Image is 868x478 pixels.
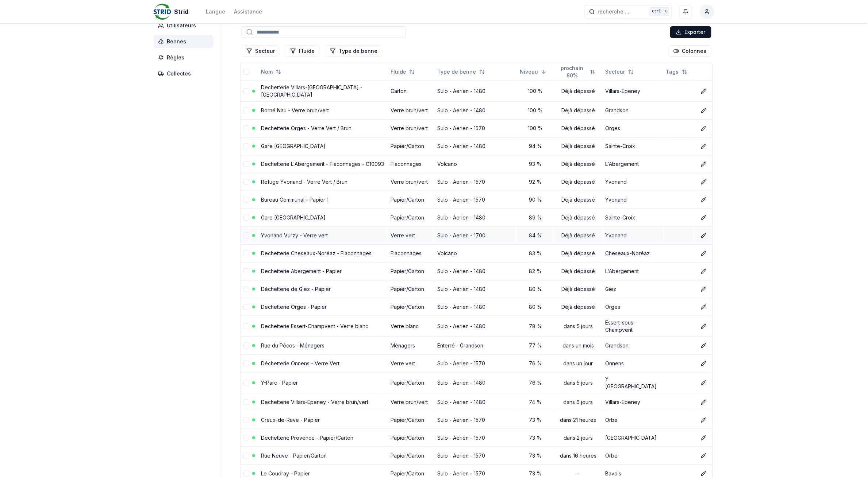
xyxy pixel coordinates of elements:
td: Sulo - Aerien - 1480 [435,209,517,226]
div: 100 % [520,88,551,95]
div: Déjà dépassé [557,303,600,311]
a: Dechetterie Orges - Verre Vert / Brun [261,125,352,131]
a: Règles [154,51,216,64]
img: Strid Logo [154,3,171,20]
a: Gare [GEOGRAPHIC_DATA] [261,214,326,221]
div: 77 % [520,342,551,349]
button: Filtrer les lignes [325,45,382,57]
div: 78 % [520,323,551,330]
a: Dechetterie Cheseaux-Noréaz - Flaconnages [261,250,372,256]
td: Sulo - Aerien - 1480 [435,137,517,155]
td: Sulo - Aerien - 1570 [435,173,517,191]
td: Sulo - Aerien - 1570 [435,411,517,429]
div: dans 6 jours [557,399,600,406]
td: Orges [603,298,663,316]
td: Sulo - Aerien - 1480 [435,280,517,298]
td: Enterré - Grandson [435,337,517,354]
td: Villars-Epeney [603,81,663,101]
button: select-row [243,197,249,203]
td: Grandson [603,101,663,119]
a: Déchetterie de Giez - Papier [261,286,331,292]
div: 80 % [520,285,551,293]
button: Not sorted. Click to sort ascending. [433,66,489,78]
div: Déjà dépassé [557,160,600,168]
td: Sainte-Croix [603,209,663,226]
div: dans 16 heures [557,452,600,459]
td: L'Abergement [603,155,663,173]
div: 94 % [520,143,551,150]
div: Déjà dépassé [557,143,600,150]
button: select-row [243,471,249,477]
button: select-row [243,435,249,441]
td: Verre brun/vert [388,119,434,137]
td: Verre vert [388,226,434,244]
td: Papier/Carton [388,262,434,280]
a: Creux-de-Rave - Papier [261,417,320,423]
td: Verre vert [388,354,434,372]
button: recherche ...Ctrl+K [584,5,672,18]
div: 76 % [520,360,551,367]
td: Sulo - Aerien - 1700 [435,226,517,244]
button: select-row [243,179,249,185]
td: Papier/Carton [388,209,434,226]
button: select-row [243,323,249,329]
td: [GEOGRAPHIC_DATA] [603,429,663,447]
span: recherche ... [598,8,630,15]
span: Strid [174,7,188,16]
td: Yvonand [603,173,663,191]
div: Déjà dépassé [557,107,600,114]
span: Niveau [520,68,538,75]
div: 74 % [520,399,551,406]
div: 80 % [520,303,551,311]
button: Not sorted. Click to sort ascending. [553,66,600,78]
div: dans 21 heures [557,416,600,424]
button: select-row [243,286,249,292]
td: Sainte-Croix [603,137,663,155]
a: Le Coudray - Papier [261,470,310,477]
button: Cocher les colonnes [669,45,711,57]
a: Borné Nau - Verre brun/vert [261,107,329,113]
td: Verre brun/vert [388,101,434,119]
button: select-row [243,143,249,149]
div: dans un jour [557,360,600,367]
button: select-row [243,361,249,366]
div: 100 % [520,125,551,132]
div: 90 % [520,196,551,203]
a: Dechetterie L'Abergement - Flaconnages - C10093 [261,161,384,167]
a: Dechetterie Abergement - Papier [261,268,342,274]
td: Verre blanc [388,316,434,337]
div: Déjà dépassé [557,178,600,186]
div: 73 % [520,416,551,424]
button: Not sorted. Click to sort ascending. [257,66,286,78]
td: Papier/Carton [388,447,434,465]
div: 76 % [520,379,551,386]
button: select-row [243,268,249,274]
span: Secteur [606,68,625,75]
button: select-row [243,380,249,386]
a: Dechetterie Orges - Papier [261,304,327,310]
div: Déjà dépassé [557,250,600,257]
div: Déjà dépassé [557,196,600,203]
button: select-row [243,108,249,113]
div: 100 % [520,107,551,114]
div: 73 % [520,470,551,477]
td: Sulo - Aerien - 1480 [435,372,517,393]
button: select-row [243,399,249,405]
span: Utilisateurs [167,22,196,29]
td: Sulo - Aerien - 1480 [435,81,517,101]
td: Papier/Carton [388,411,434,429]
button: Not sorted. Click to sort ascending. [662,66,692,78]
button: Exporter [670,26,711,38]
button: select-all [243,69,249,75]
button: select-row [243,161,249,167]
div: dans 5 jours [557,379,600,386]
a: Dechetterie Villars-[GEOGRAPHIC_DATA] - [GEOGRAPHIC_DATA] [261,84,362,98]
div: 92 % [520,178,551,186]
a: Refuge Yvonand - Verre Vert / Brun [261,179,347,185]
td: Sulo - Aerien - 1570 [435,191,517,209]
td: Carton [388,81,434,101]
td: Flaconnages [388,244,434,262]
a: Y-Parc - Papier [261,380,298,386]
td: Y-[GEOGRAPHIC_DATA] [603,372,663,393]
